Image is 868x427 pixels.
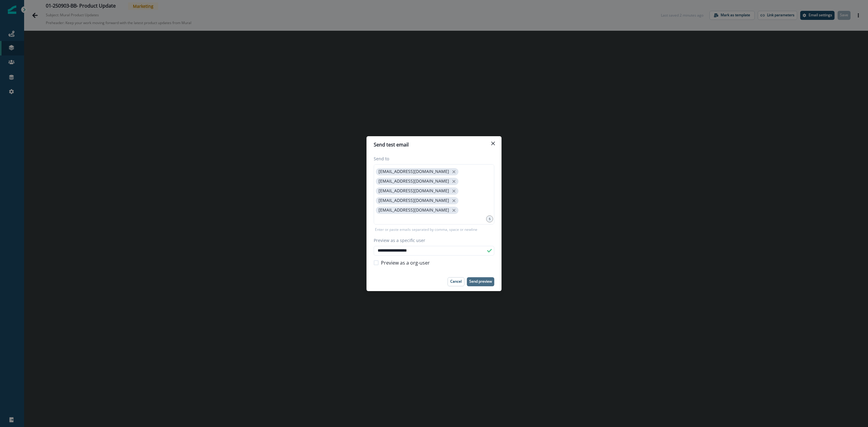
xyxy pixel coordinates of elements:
[451,188,457,194] button: close
[451,169,457,175] button: close
[486,215,493,222] div: 5
[379,179,449,184] p: [EMAIL_ADDRESS][DOMAIN_NAME]
[374,227,479,232] p: Enter or paste emails separated by comma, space or newline
[451,198,457,204] button: close
[448,277,464,286] button: Cancel
[469,279,492,284] p: Send preview
[467,277,494,286] button: Send preview
[379,169,449,174] p: [EMAIL_ADDRESS][DOMAIN_NAME]
[451,178,457,184] button: close
[374,141,409,148] p: Send test email
[450,279,462,284] p: Cancel
[374,155,491,162] label: Send to
[488,139,498,148] button: Close
[374,237,491,243] label: Preview as a specific user
[379,208,449,213] p: [EMAIL_ADDRESS][DOMAIN_NAME]
[379,198,449,203] p: [EMAIL_ADDRESS][DOMAIN_NAME]
[451,207,457,213] button: close
[379,188,449,193] p: [EMAIL_ADDRESS][DOMAIN_NAME]
[381,259,430,266] span: Preview as a org-user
